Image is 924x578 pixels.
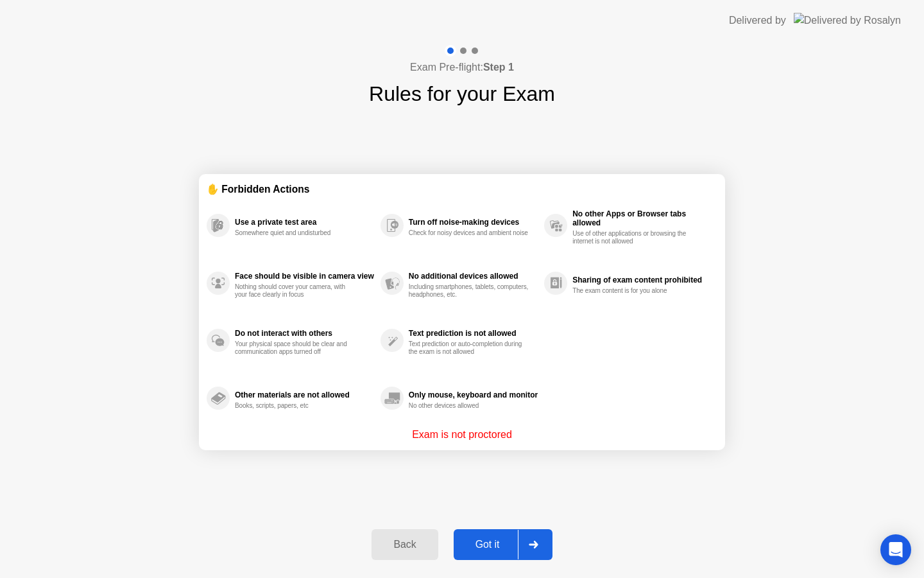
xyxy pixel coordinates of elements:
[207,182,717,197] div: ✋ Forbidden Actions
[235,229,356,237] div: Somewhere quiet and undisturbed
[409,402,530,410] div: No other devices allowed
[880,534,911,565] div: Open Intercom Messenger
[235,283,356,299] div: Nothing should cover your camera, with your face clearly in focus
[235,218,374,227] div: Use a private test area
[409,390,538,399] div: Only mouse, keyboard and monitor
[729,13,786,28] div: Delivered by
[235,402,356,410] div: Books, scripts, papers, etc
[483,62,514,73] b: Step 1
[409,272,538,281] div: No additional devices allowed
[369,78,555,109] h1: Rules for your Exam
[409,229,530,237] div: Check for noisy devices and ambient noise
[572,276,711,285] div: Sharing of exam content prohibited
[458,539,518,550] div: Got it
[410,60,514,75] h4: Exam Pre-flight:
[235,390,374,399] div: Other materials are not allowed
[409,340,530,356] div: Text prediction or auto-completion during the exam is not allowed
[235,272,374,281] div: Face should be visible in camera view
[409,218,538,227] div: Turn off noise-making devices
[572,287,694,295] div: The exam content is for you alone
[572,230,694,245] div: Use of other applications or browsing the internet is not allowed
[372,529,438,560] button: Back
[409,329,538,338] div: Text prediction is not allowed
[235,340,356,356] div: Your physical space should be clear and communication apps turned off
[235,329,374,338] div: Do not interact with others
[375,539,434,550] div: Back
[794,13,901,28] img: Delivered by Rosalyn
[454,529,552,560] button: Got it
[409,283,530,299] div: Including smartphones, tablets, computers, headphones, etc.
[412,427,512,442] p: Exam is not proctored
[572,209,711,227] div: No other Apps or Browser tabs allowed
